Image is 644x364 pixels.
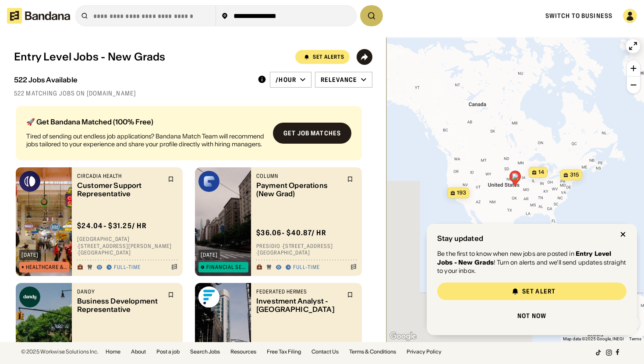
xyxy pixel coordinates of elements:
[198,171,219,192] img: column logo
[256,288,342,295] div: Federated Hermes
[156,349,180,354] a: Post a job
[26,265,67,270] div: Healthcare & Mental Health
[293,264,320,271] div: Full-time
[26,118,266,125] div: 🚀 Get Bandana Matched (100% Free)
[437,250,611,266] strong: Entry Level Jobs - New Grads
[230,349,256,354] a: Resources
[321,76,357,84] div: Relevance
[114,264,141,271] div: Full-time
[77,297,163,314] div: Business Development Representative
[437,250,626,276] div: Be the first to know when new jobs are posted in ! Turn on alerts and we'll send updates straight...
[256,173,342,180] div: column
[77,181,163,198] div: Customer Support Representative
[437,234,483,243] div: Stay updated
[563,336,624,341] span: Map data ©2025 Google, INEGI
[407,349,442,354] a: Privacy Policy
[198,286,219,307] img: Federated Hermes logo
[311,349,339,354] a: Contact Us
[77,222,147,231] div: $ 24.04 - $31.25 / hr
[190,349,220,354] a: Search Jobs
[7,8,70,24] img: Bandana logotype
[77,173,163,180] div: Circadia Health
[19,286,40,307] img: Dandy logo
[313,54,344,60] div: Set Alerts
[201,252,218,258] div: [DATE]
[256,297,342,314] div: Investment Analyst - [GEOGRAPHIC_DATA]
[538,169,544,176] span: 14
[106,349,120,354] a: Home
[267,349,301,354] a: Free Tax Filing
[545,12,612,20] a: Switch to Business
[14,102,372,342] div: grid
[629,336,641,341] a: Terms (opens in new tab)
[131,349,146,354] a: About
[389,331,418,342] img: Google
[517,313,546,319] div: Not now
[457,189,466,197] span: 193
[14,76,78,84] div: 522 Jobs Available
[206,265,246,270] div: Financial Services
[77,288,163,295] div: Dandy
[522,288,556,294] div: Set Alert
[389,331,418,342] a: Open this area in Google Maps (opens a new window)
[570,171,579,179] span: 315
[349,349,396,354] a: Terms & Conditions
[256,243,357,256] div: Presidio · [STREET_ADDRESS] · [GEOGRAPHIC_DATA]
[283,130,341,136] div: Get job matches
[14,89,372,97] div: 522 matching jobs on [DOMAIN_NAME]
[21,349,99,354] div: © 2025 Workwise Solutions Inc.
[21,252,39,258] div: [DATE]
[256,228,326,237] div: $ 36.06 - $40.87 / hr
[276,76,296,84] div: /hour
[14,51,166,64] div: Entry Level Jobs - New Grads
[19,171,40,192] img: Circadia Health logo
[256,181,342,198] div: Payment Operations (New Grad)
[77,236,177,257] div: [GEOGRAPHIC_DATA] · [STREET_ADDRESS][PERSON_NAME] · [GEOGRAPHIC_DATA]
[26,132,266,148] div: Tired of sending out endless job applications? Bandana Match Team will recommend jobs tailored to...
